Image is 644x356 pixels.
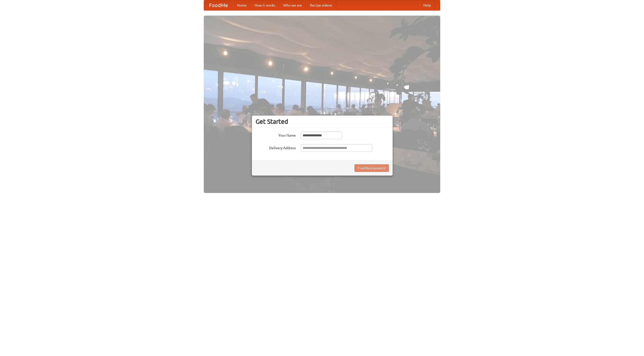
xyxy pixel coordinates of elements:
button: Find Restaurants! [354,164,389,172]
a: Recipe videos [306,0,336,10]
a: Who we are [279,0,306,10]
label: Delivery Address [256,144,296,150]
a: FoodMe [204,0,233,10]
a: Help [419,0,435,10]
a: How it works [251,0,279,10]
label: Your Name [256,132,296,138]
a: Home [233,0,251,10]
h3: Get Started [256,118,389,125]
